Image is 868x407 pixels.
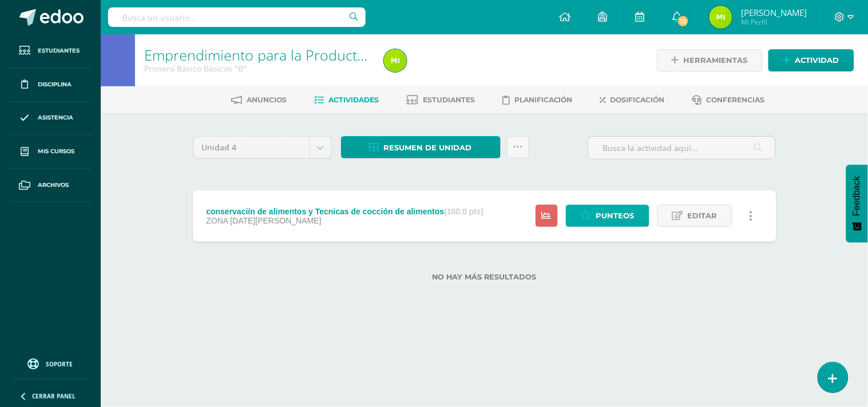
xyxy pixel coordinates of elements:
a: Herramientas [657,49,763,71]
a: Archivos [9,169,92,202]
span: Disciplina [38,80,72,89]
div: conservaciín de alimentos y Tecnicas de cocción de alimentos [206,207,483,216]
span: Soporte [46,360,73,368]
span: Editar [688,205,718,226]
span: [DATE][PERSON_NAME] [230,216,321,225]
a: Dosificación [600,91,665,109]
a: Estudiantes [9,34,92,68]
span: Punteos [596,205,635,226]
span: Actividad [795,50,839,71]
span: ZONA [206,216,228,225]
input: Busca un usuario... [108,7,366,27]
span: Feedback [852,176,862,216]
span: 12 [677,15,689,27]
a: Unidad 4 [193,137,331,158]
span: Anuncios [247,95,287,104]
span: Mi Perfil [741,17,807,27]
button: Feedback - Mostrar encuesta [846,165,868,242]
span: Mis cursos [38,147,74,156]
span: Planificación [514,95,573,104]
span: Cerrar panel [32,392,76,400]
a: Asistencia [9,102,92,135]
a: Disciplina [9,68,92,102]
a: Anuncios [231,91,287,109]
strong: (100.0 pts) [444,207,483,216]
span: Estudiantes [38,46,80,55]
span: [PERSON_NAME] [741,7,807,18]
a: Planificación [502,91,573,109]
a: Conferencias [692,91,765,109]
span: Dosificación [611,95,665,104]
div: Primero Básico Basicos 'B' [144,63,370,74]
span: Unidad 4 [202,137,301,158]
span: Estudiantes [423,95,475,104]
span: Conferencias [707,95,765,104]
span: Asistencia [38,113,73,122]
a: Actividad [768,49,854,71]
input: Busca la actividad aquí... [588,137,775,159]
a: Mis cursos [9,135,92,169]
a: Emprendimiento para la Productividad [144,45,395,65]
a: Actividades [314,91,379,109]
img: ad1c524e53ec0854ffe967ebba5dabc8.png [710,6,732,29]
span: Resumen de unidad [384,137,472,158]
span: Actividades [328,95,379,104]
a: Estudiantes [406,91,475,109]
img: ad1c524e53ec0854ffe967ebba5dabc8.png [384,49,407,72]
label: No hay más resultados [193,273,776,281]
span: Archivos [38,181,69,190]
a: Soporte [14,356,87,371]
a: Resumen de unidad [341,136,501,158]
h1: Emprendimiento para la Productividad [144,47,370,63]
a: Punteos [566,205,649,227]
span: Herramientas [684,50,748,71]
